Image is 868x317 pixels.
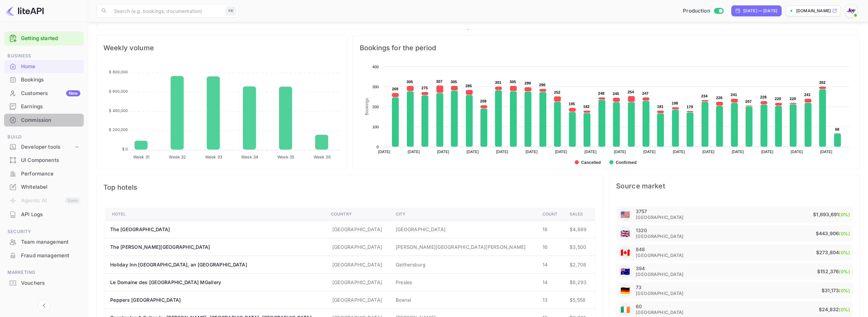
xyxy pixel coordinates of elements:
div: Whitelabel [4,181,84,194]
div: United States [619,208,632,221]
text: [DATE] [555,150,567,154]
text: 254 [628,90,634,94]
text: [DATE] [526,150,538,154]
span: [GEOGRAPHIC_DATA] [636,252,684,259]
th: Hotel [105,208,325,221]
td: $8,293 [564,274,595,291]
td: 13 [537,291,564,309]
div: Vouchers [4,277,84,290]
td: [GEOGRAPHIC_DATA] [325,256,390,274]
tspan: $ 400,000 [109,108,128,113]
th: Holiday Inn [GEOGRAPHIC_DATA], an [GEOGRAPHIC_DATA] [105,256,325,274]
text: 208 [480,99,487,103]
a: Earnings [4,100,84,113]
a: Vouchers [4,277,84,289]
p: 848 [636,246,645,252]
a: Fraud management [4,249,84,262]
text: 220 [790,97,796,101]
td: $4,889 [564,221,595,238]
text: 228 [760,95,767,99]
span: Bookings for the period [360,42,853,53]
span: Security [4,228,84,236]
td: 16 [537,238,564,256]
text: 400 [372,65,379,69]
input: Search (e.g. bookings, documentation) [110,4,223,18]
text: 0 [377,145,379,149]
span: Business [4,52,84,60]
text: Revenue [473,29,490,34]
div: Developer tools [4,141,84,153]
text: 300 [372,85,379,89]
text: 307 [436,79,442,83]
span: [GEOGRAPHIC_DATA] [636,271,684,278]
tspan: Week 34 [241,154,258,160]
text: [DATE] [378,150,390,154]
div: New [66,90,80,96]
div: [DATE] — [DATE] [743,8,777,14]
text: 252 [554,90,560,94]
span: (0%) [839,269,850,274]
th: City [390,208,537,221]
div: Canada [619,246,632,259]
div: Team management [4,236,84,249]
text: 100 [372,125,379,129]
td: $2,708 [564,256,595,274]
p: $273,804 [816,248,850,257]
a: Bookings [4,73,84,86]
span: (0%) [839,288,850,293]
div: Switch to Sandbox mode [680,7,726,15]
span: Top hotels [103,182,596,193]
text: 179 [687,105,693,109]
text: 305 [451,80,457,84]
text: Cancelled [581,160,601,165]
text: [DATE] [585,150,597,154]
text: 247 [642,91,649,95]
td: [GEOGRAPHIC_DATA] [325,274,390,291]
div: ⌘K [226,6,236,15]
text: 241 [731,93,737,97]
text: 241 [804,93,811,97]
span: Source market [616,182,853,190]
text: [DATE] [702,150,714,154]
span: (0%) [839,231,850,236]
a: UI Components [4,154,84,166]
div: Click to change the date range period [731,5,782,16]
th: Country [325,208,390,221]
div: Developer tools [21,143,74,151]
p: $31,173 [822,286,850,295]
div: Fraud management [4,249,84,262]
tspan: $ 0 [122,147,128,151]
tspan: $ 200,000 [109,127,128,132]
text: [DATE] [644,150,656,154]
tspan: Week 35 [277,154,294,160]
text: [DATE] [437,150,449,154]
text: [DATE] [467,150,479,154]
div: Bookings [21,76,80,84]
td: [GEOGRAPHIC_DATA] [390,221,537,238]
text: 302 [819,80,826,85]
text: [DATE] [496,150,508,154]
text: 301 [495,80,501,85]
td: [PERSON_NAME][GEOGRAPHIC_DATA][PERSON_NAME] [390,238,537,256]
div: UI Components [4,154,84,167]
td: 18 [537,221,564,238]
span: (0%) [839,307,850,312]
text: 182 [583,105,590,109]
button: Collapse navigation [38,299,50,312]
div: Customers [21,90,80,97]
text: 234 [701,94,708,98]
a: Commission [4,114,84,126]
th: The [GEOGRAPHIC_DATA] [105,221,325,238]
div: API Logs [21,211,80,219]
p: 3757 [636,208,647,214]
td: Presles [390,274,537,291]
tspan: Week 36 [314,154,331,160]
span: Weekly volume [103,42,340,53]
div: Team management [21,238,80,246]
text: [DATE] [408,150,420,154]
text: 299 [525,81,531,85]
text: [DATE] [614,150,626,154]
span: Build [4,133,84,141]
